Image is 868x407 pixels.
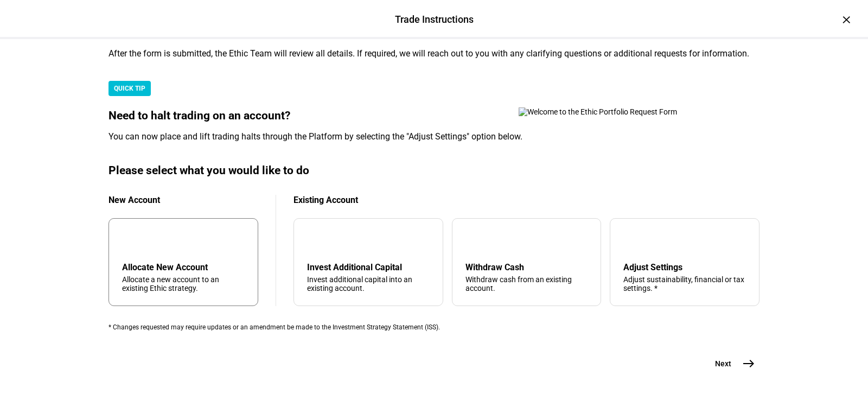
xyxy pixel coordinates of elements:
div: Existing Account [293,195,759,205]
div: Trade Instructions [395,12,474,27]
button: Next [702,353,759,374]
div: Need to halt trading on an account? [108,109,759,123]
div: Withdraw cash from an existing account. [465,275,588,292]
div: QUICK TIP [108,81,151,96]
img: Welcome to the Ethic Portfolio Request Form [519,107,714,116]
mat-icon: arrow_downward [309,234,322,247]
div: Invest additional capital into an existing account. [307,275,430,292]
span: Next [715,358,731,369]
div: * Changes requested may require updates or an amendment be made to the Investment Strategy Statem... [108,323,759,331]
mat-icon: tune [623,232,641,249]
mat-icon: arrow_upward [468,234,481,247]
mat-icon: add [124,234,137,247]
div: Adjust Settings [623,262,746,272]
div: Please select what you would like to do [108,164,759,177]
div: Adjust sustainability, financial or tax settings. * [623,275,746,292]
div: Allocate New Account [122,262,245,272]
mat-icon: east [742,357,755,370]
div: Allocate a new account to an existing Ethic strategy. [122,275,245,292]
div: Invest Additional Capital [307,262,430,272]
div: Withdraw Cash [465,262,588,272]
div: You can now place and lift trading halts through the Platform by selecting the "Adjust Settings" ... [108,131,759,142]
div: × [838,11,855,28]
div: After the form is submitted, the Ethic Team will review all details. If required, we will reach o... [108,48,759,59]
div: New Account [108,195,258,205]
